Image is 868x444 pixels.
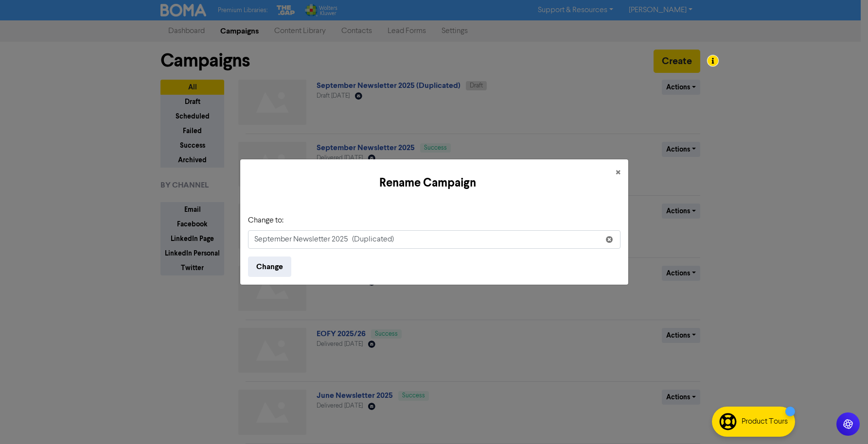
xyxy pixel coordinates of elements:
[616,166,620,180] span: ×
[248,174,608,192] h5: Rename Campaign
[248,215,283,226] label: Change to:
[608,159,628,187] button: Close
[819,397,868,444] iframe: Chat Widget
[248,256,291,277] button: Change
